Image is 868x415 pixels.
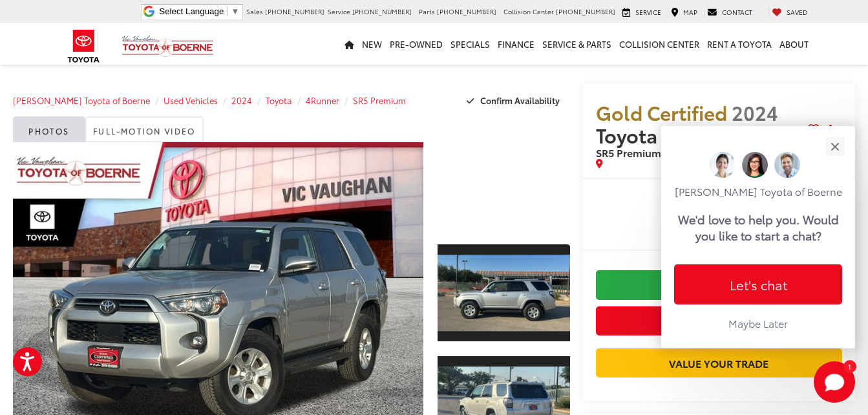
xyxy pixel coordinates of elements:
[768,7,811,17] a: My Saved Vehicles
[704,7,756,17] a: Contact
[159,6,224,16] span: Select Language
[447,23,494,65] a: Specials
[619,7,664,17] a: Service
[328,6,350,16] span: Service
[503,6,554,16] span: Collision Center
[722,7,752,17] span: Contact
[341,23,358,65] a: Home
[635,7,661,17] span: Service
[596,348,842,378] a: Value Your Trade
[266,94,292,106] a: Toyota
[246,6,263,16] span: Sales
[674,184,842,198] p: [PERSON_NAME] Toyota of Boerne
[668,7,701,17] a: Map
[596,98,727,126] span: Gold Certified
[386,23,447,65] a: Pre-Owned
[596,215,842,228] span: [DATE] Price:
[674,311,842,335] button: Maybe Later
[13,94,150,106] a: [PERSON_NAME] Toyota of Boerne
[814,361,855,403] svg: Start Chat
[596,270,842,299] a: Check Availability
[358,23,386,65] a: New
[231,94,252,106] a: 2024
[820,119,842,142] button: Actions
[231,6,239,16] span: ▼
[437,6,496,16] span: [PHONE_NUMBER]
[122,35,214,58] img: Vic Vaughan Toyota of Boerne
[776,23,812,65] a: About
[438,243,570,343] a: Expand Photo 1
[848,363,851,369] span: 1
[596,306,842,335] button: Get Price Now
[85,116,204,142] a: Full-Motion Video
[683,7,697,17] span: Map
[438,142,570,231] div: View Full-Motion Video
[596,145,661,160] span: SR5 Premium
[678,211,839,244] p: We'd love to help you. Would you like to start a chat?
[829,125,832,135] span: dropdown dots
[59,25,108,67] img: Toyota
[596,195,842,215] span: $38,200
[306,94,339,106] a: 4Runner
[732,98,778,126] span: 2024
[787,7,808,17] span: Saved
[480,94,560,106] span: Confirm Availability
[159,6,239,16] a: Select Language​
[615,23,703,65] a: Collision Center
[352,6,412,16] span: [PHONE_NUMBER]
[494,23,538,65] a: Finance
[164,94,218,106] a: Used Vehicles
[661,126,855,348] div: Close[PERSON_NAME] Toyota of BoerneWe'd love to help you. Would you like to start a chat?Let's ch...
[674,264,842,304] button: Let's chat
[814,361,855,403] button: Toggle Chat Window
[821,133,849,160] button: Close
[703,23,776,65] a: Rent a Toyota
[419,6,435,16] span: Parts
[265,6,324,16] span: [PHONE_NUMBER]
[353,94,406,106] a: SR5 Premium
[556,6,615,16] span: [PHONE_NUMBER]
[436,255,571,331] img: 2024 Toyota 4Runner SR5 Premium
[596,121,746,149] span: Toyota 4Runner
[460,89,570,112] button: Confirm Availability
[13,116,85,142] a: Photos
[538,23,615,65] a: Service & Parts: Opens in a new tab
